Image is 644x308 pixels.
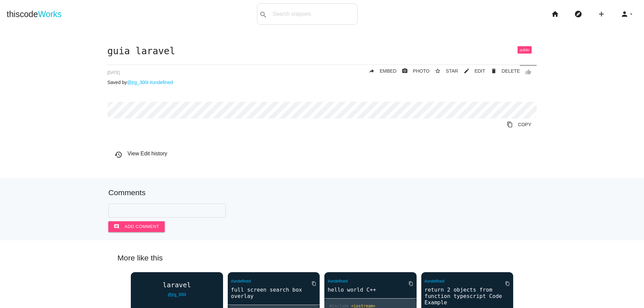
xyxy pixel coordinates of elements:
[38,9,61,19] span: Works
[396,65,430,77] a: photo_cameraPHOTO
[403,278,413,290] a: Copy to Clipboard
[228,286,320,300] a: full screen search box overlay
[127,80,148,85] a: @jrg_300i
[108,221,165,232] button: commentAdd comment
[131,281,223,289] a: laravel
[500,278,510,290] a: Copy to Clipboard
[114,151,537,157] h6: View Edit history
[259,4,267,25] i: search
[501,119,537,131] a: Copy to Clipboard
[621,3,629,25] i: person
[629,3,634,25] i: arrow_drop_down
[505,278,510,290] i: content_copy
[7,3,62,25] a: thiscodeWorks
[429,65,458,77] button: star_borderSTAR
[324,286,417,294] a: hello world C++
[306,278,316,290] a: Copy to Clipboard
[435,65,441,77] i: star_border
[150,80,173,85] a: #undefined
[328,279,347,284] a: #undefined
[168,292,186,297] a: @jrg_300i
[269,7,357,21] input: Search snippets
[107,70,120,75] span: [DATE]
[475,68,485,74] span: EDIT
[507,119,513,131] i: content_copy
[108,188,536,197] h5: Comments
[312,278,316,290] i: content_copy
[464,65,470,77] i: mode_edit
[409,278,413,290] i: content_copy
[446,68,458,74] span: STAR
[574,3,582,25] i: explore
[421,286,514,306] a: return 2 objects from function typescript Code Example
[369,65,375,77] i: reply
[402,65,408,77] i: photo_camera
[107,80,537,85] p: Saved by
[107,254,537,262] h5: More like this
[380,68,396,74] span: EMBED
[114,221,119,232] i: comment
[502,68,520,74] span: DELETE
[458,65,485,77] a: mode_editEDIT
[363,65,396,77] a: replyEMBED
[597,3,605,25] i: add
[114,151,122,159] i: history
[491,65,497,77] i: delete
[485,65,520,77] a: Delete Post
[107,46,537,57] h1: guia laravel
[413,68,430,74] span: PHOTO
[257,4,269,24] button: search
[231,279,251,284] a: #undefined
[425,279,444,284] a: #undefined
[551,3,559,25] i: home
